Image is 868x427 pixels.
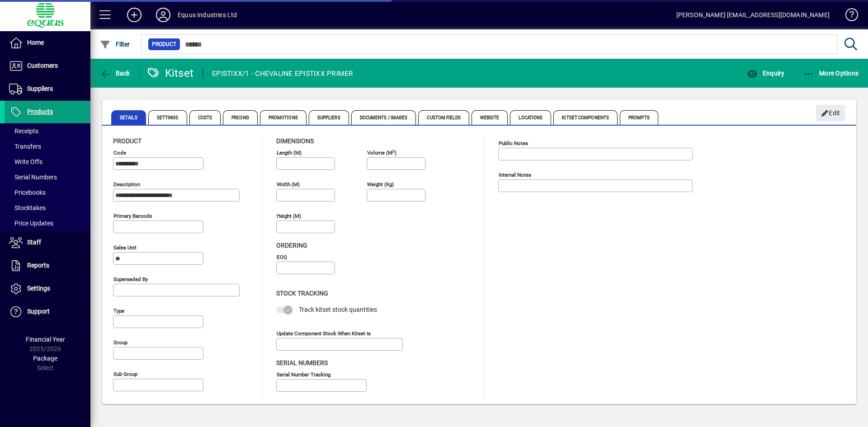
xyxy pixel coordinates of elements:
[276,290,328,297] span: Stock Tracking
[276,242,307,249] span: Ordering
[9,158,42,165] span: Write Offs
[100,70,130,77] span: Back
[113,244,137,251] mat-label: Sales unit
[392,149,395,153] sup: 3
[98,65,132,81] button: Back
[276,359,328,366] span: Serial Numbers
[5,32,90,54] a: Home
[472,110,508,125] span: Website
[5,78,90,100] a: Suppliers
[27,239,41,246] span: Staff
[5,254,90,277] a: Reports
[5,123,90,139] a: Receipts
[5,139,90,154] a: Transfers
[9,220,53,227] span: Price Updates
[113,276,148,282] mat-label: Superseded by
[5,216,90,231] a: Price Updates
[9,143,41,150] span: Transfers
[27,285,50,292] span: Settings
[111,110,146,125] span: Details
[223,110,258,125] span: Pricing
[113,150,126,156] mat-label: Code
[113,213,152,219] mat-label: Primary barcode
[178,8,237,22] div: Equus Industries Ltd
[260,110,307,125] span: Promotions
[5,55,90,77] a: Customers
[499,140,528,146] mat-label: Public Notes
[5,277,90,300] a: Settings
[821,106,840,121] span: Edit
[5,200,90,216] a: Stocktakes
[152,40,176,49] span: Product
[33,355,57,362] span: Package
[804,70,859,77] span: More Options
[620,110,658,125] span: Prompts
[113,137,142,145] span: Product
[277,330,371,336] mat-label: Update component stock when kitset is
[9,204,46,211] span: Stocktakes
[9,127,38,135] span: Receipts
[367,150,396,156] mat-label: Volume (m )
[277,181,300,188] mat-label: Width (m)
[5,154,90,169] a: Write Offs
[26,336,65,343] span: Financial Year
[5,169,90,185] a: Serial Numbers
[113,339,127,346] mat-label: Group
[27,262,49,269] span: Reports
[189,110,221,125] span: Costs
[27,62,58,69] span: Customers
[277,150,302,156] mat-label: Length (m)
[747,70,784,77] span: Enquiry
[676,8,830,22] div: [PERSON_NAME] [EMAIL_ADDRESS][DOMAIN_NAME]
[418,110,469,125] span: Custom Fields
[27,85,53,92] span: Suppliers
[499,172,531,178] mat-label: Internal Notes
[27,308,50,315] span: Support
[113,181,140,188] mat-label: Description
[148,110,187,125] span: Settings
[510,110,551,125] span: Locations
[9,189,46,196] span: Pricebooks
[27,39,44,46] span: Home
[212,66,354,81] div: EPISTIXX/1 - CHEVALINE EPISTIXX PRIMER
[5,185,90,200] a: Pricebooks
[9,174,57,181] span: Serial Numbers
[5,231,90,254] a: Staff
[277,213,301,219] mat-label: Height (m)
[745,65,787,81] button: Enquiry
[816,105,845,121] button: Edit
[839,2,857,31] a: Knowledge Base
[367,181,394,188] mat-label: Weight (Kg)
[120,7,149,23] button: Add
[5,300,90,323] a: Support
[277,254,287,260] mat-label: EOQ
[277,371,330,377] mat-label: Serial Number tracking
[90,65,140,81] app-page-header-button: Back
[113,371,137,377] mat-label: Sub group
[27,108,53,115] span: Products
[98,36,132,52] button: Filter
[351,110,416,125] span: Documents / Images
[802,65,861,81] button: More Options
[100,41,130,48] span: Filter
[553,110,618,125] span: Kitset Components
[113,308,124,314] mat-label: Type
[149,7,178,23] button: Profile
[299,306,377,313] span: Track kitset stock quantities
[276,137,314,145] span: Dimensions
[309,110,349,125] span: Suppliers
[147,66,194,80] div: Kitset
